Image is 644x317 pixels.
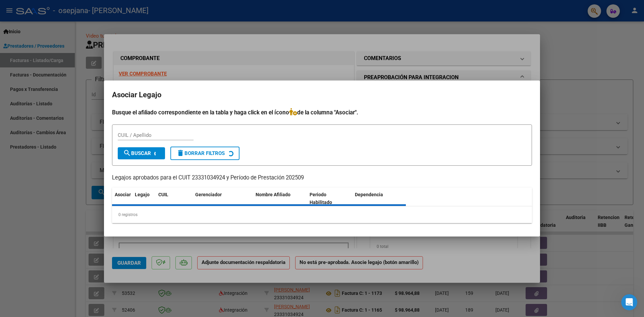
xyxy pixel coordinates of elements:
datatable-header-cell: Nombre Afiliado [253,188,307,210]
datatable-header-cell: Dependencia [352,188,406,210]
mat-icon: delete [176,149,184,157]
iframe: Intercom live chat [621,294,637,310]
button: Borrar Filtros [170,147,239,160]
button: Buscar [118,147,165,159]
span: Dependencia [355,192,383,197]
datatable-header-cell: Periodo Habilitado [307,188,352,210]
datatable-header-cell: CUIL [156,188,193,210]
span: Periodo Habilitado [310,192,332,205]
h4: Busque el afiliado correspondiente en la tabla y haga click en el ícono de la columna "Asociar". [112,108,532,117]
span: CUIL [158,192,168,197]
h2: Asociar Legajo [112,89,532,101]
datatable-header-cell: Asociar [112,188,132,210]
span: Legajo [135,192,150,197]
span: Asociar [115,192,131,197]
span: Nombre Afiliado [256,192,290,197]
p: Legajos aprobados para el CUIT 23331034924 y Período de Prestación 202509 [112,174,532,182]
span: Gerenciador [195,192,222,197]
datatable-header-cell: Gerenciador [193,188,253,210]
span: Buscar [123,150,151,156]
mat-icon: search [123,149,131,157]
datatable-header-cell: Legajo [132,188,156,210]
span: Borrar Filtros [176,150,225,156]
div: 0 registros [112,206,532,223]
